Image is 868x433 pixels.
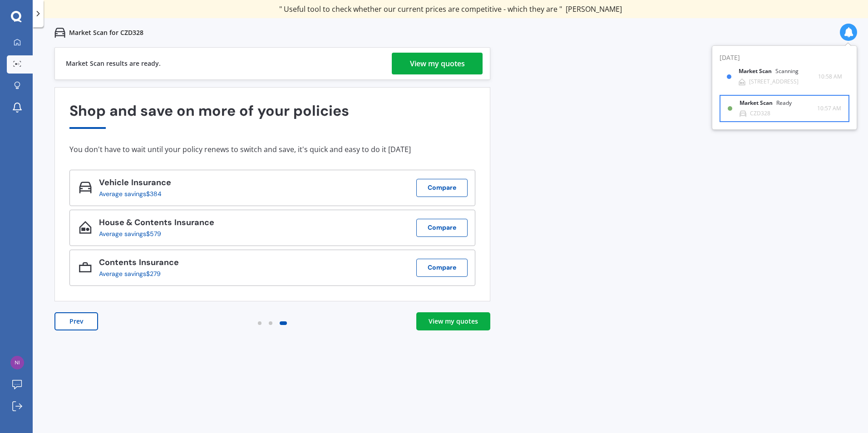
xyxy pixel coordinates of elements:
[69,145,475,154] div: You don't have to wait until your policy renews to switch and save, it's quick and easy to do it ...
[99,258,179,270] div: Contents
[172,217,214,228] span: Insurance
[66,48,161,79] div: Market Scan results are ready.
[79,181,92,194] img: Vehicle_icon
[137,257,179,268] span: Insurance
[429,317,478,326] div: View my quotes
[99,230,207,237] div: Average savings $579
[776,100,792,106] div: Ready
[416,259,468,277] button: Compare
[392,53,483,74] a: View my quotes
[129,177,171,188] span: Insurance
[54,27,65,38] img: car.f15378c7a67c060ca3f3.svg
[740,100,776,106] b: Market Scan
[10,356,24,369] img: f6fce15ec83d970ccfa5abae6ed52c42
[99,270,172,277] div: Average savings $279
[750,110,770,117] div: CZD328
[79,221,92,234] img: House & Contents_icon
[79,261,92,274] img: Contents_icon
[69,103,475,128] div: Shop and save on more of your policies
[416,219,468,237] button: Compare
[279,5,622,14] div: " Useful tool to check whether our current prices are competitive - which they are "
[566,4,622,14] span: [PERSON_NAME]
[99,218,214,230] div: House & Contents
[720,53,849,63] div: [DATE]
[69,28,143,37] p: Market Scan for CZD328
[739,68,775,74] b: Market Scan
[749,79,799,85] div: [STREET_ADDRESS]
[99,190,164,197] div: Average savings $384
[416,179,468,197] button: Compare
[416,312,490,330] a: View my quotes
[410,53,465,74] div: View my quotes
[775,68,799,74] div: Scanning
[54,312,98,330] button: Prev
[817,104,841,113] span: 10:57 AM
[99,178,171,190] div: Vehicle
[818,72,842,81] span: 10:58 AM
